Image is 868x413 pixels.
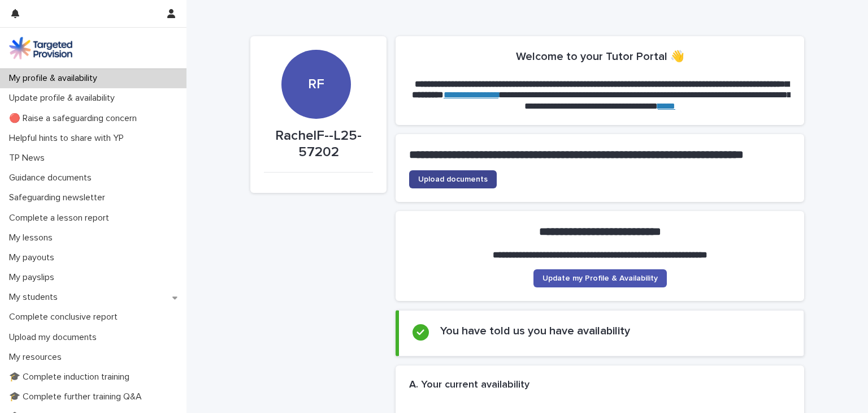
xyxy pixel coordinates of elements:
[5,252,63,263] p: My payouts
[5,73,106,84] p: My profile & availability
[409,379,530,392] h2: A. Your current availability
[5,392,151,402] p: 🎓 Complete further training Q&A
[5,233,62,243] p: My lessons
[516,50,684,63] h2: Welcome to your Tutor Portal 👋
[5,213,118,223] p: Complete a lesson report
[5,192,114,203] p: Safeguarding newsletter
[5,372,138,382] p: 🎓 Complete induction training
[5,173,101,183] p: Guidance documents
[440,324,630,338] h2: You have told us you have availability
[264,128,373,161] p: RachelF--L25-57202
[5,312,127,322] p: Complete conclusive report
[5,292,67,303] p: My students
[9,37,72,59] img: M5nRWzHhSzIhMunXDL62
[5,332,106,343] p: Upload my documents
[533,269,667,287] a: Update my Profile & Availability
[5,113,146,124] p: 🔴 Raise a safeguarding concern
[5,352,71,363] p: My resources
[418,175,488,183] span: Upload documents
[5,272,63,283] p: My payslips
[5,133,133,144] p: Helpful hints to share with YP
[5,153,54,164] p: TP News
[5,93,124,104] p: Update profile & availability
[281,7,350,93] div: RF
[409,170,497,188] a: Upload documents
[542,274,658,282] span: Update my Profile & Availability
